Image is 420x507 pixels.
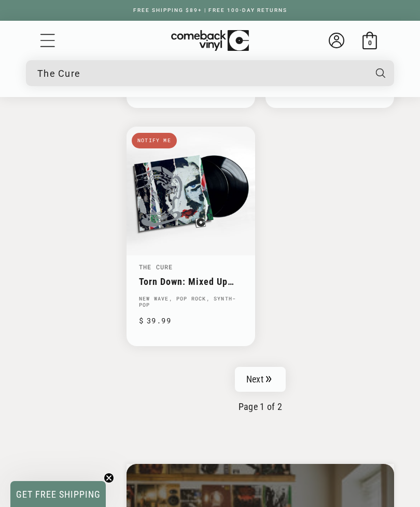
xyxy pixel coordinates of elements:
[39,32,57,49] summary: Menu
[139,263,173,271] a: The Cure
[367,60,395,86] button: Search
[26,60,394,86] div: Search
[37,63,366,84] input: When autocomplete results are available use up and down arrows to review and enter to select
[123,7,298,13] a: FREE SHIPPING $89+ | FREE 100-DAY RETURNS
[171,30,249,51] img: ComebackVinyl.com
[139,276,243,287] a: Torn Down: Mixed Up Extras 2018
[235,367,286,392] a: Next
[16,489,101,500] span: GET FREE SHIPPING
[127,401,394,412] p: Page 1 of 2
[104,473,114,483] button: Close teaser
[127,367,394,412] nav: Pagination
[10,481,106,507] div: GET FREE SHIPPINGClose teaser
[368,39,372,47] span: 0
